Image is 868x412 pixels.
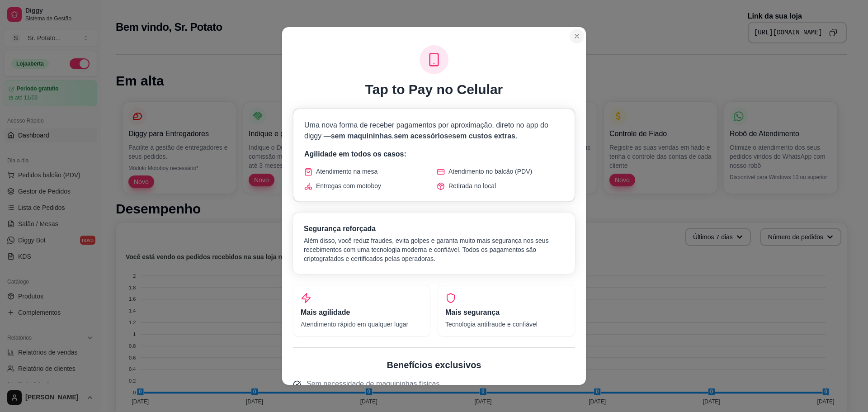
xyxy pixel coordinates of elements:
h3: Mais agilidade [301,307,423,318]
span: sem maquininhas [331,132,392,140]
h2: Benefícios exclusivos [293,359,575,371]
span: Atendimento na mesa [316,167,377,176]
p: Agilidade em todos os casos: [304,149,564,160]
p: Uma nova forma de receber pagamentos por aproximação, direto no app do diggy — , e . [304,120,564,142]
span: sem custos extras [452,132,515,140]
p: Atendimento rápido em qualquer lugar [301,320,423,329]
p: Além disso, você reduz fraudes, evita golpes e garanta muito mais segurança nos seus recebimentos... [304,236,564,263]
p: Tecnologia antifraude e confiável [445,320,567,329]
button: Close [570,29,584,43]
span: Atendimento no balcão (PDV) [448,167,532,176]
span: Retirada no local [448,181,496,190]
span: Entregas com motoboy [316,181,381,190]
h3: Segurança reforçada [304,223,564,234]
h3: Mais segurança [445,307,567,318]
span: Sem necessidade de maquininhas físicas [307,379,439,389]
h1: Tap to Pay no Celular [365,81,503,98]
span: sem acessórios [394,132,448,140]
